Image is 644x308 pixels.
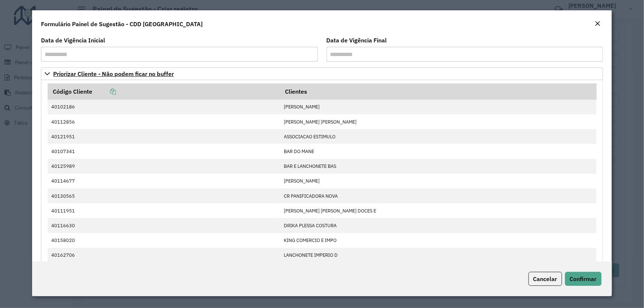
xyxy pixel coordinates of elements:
td: 40107341 [48,144,280,159]
th: Código Cliente [48,84,280,100]
td: 40112856 [48,114,280,129]
em: Fechar [595,21,601,27]
span: Confirmar [570,275,597,283]
a: Priorizar Cliente - Não podem ficar no buffer [41,68,603,80]
td: 40116630 [48,218,280,233]
label: Data de Vigência Final [327,36,387,45]
td: 40158020 [48,233,280,248]
td: 40114677 [48,174,280,188]
td: BAR DO MANE [280,144,596,159]
td: 40111951 [48,203,280,218]
h4: Formulário Painel de Sugestão - CDD [GEOGRAPHIC_DATA] [41,20,203,28]
button: Close [593,19,603,29]
span: Priorizar Cliente - Não podem ficar no buffer [53,71,174,77]
td: 40130565 [48,188,280,203]
td: [PERSON_NAME] [280,174,596,188]
td: [PERSON_NAME] [PERSON_NAME] [280,114,596,129]
td: [PERSON_NAME] [PERSON_NAME] DOCES E [280,203,596,218]
td: [PERSON_NAME] [280,100,596,114]
span: Cancelar [533,275,557,283]
td: CR PANIFICADORA NOVA [280,188,596,203]
th: Clientes [280,84,596,100]
button: Cancelar [528,272,562,286]
td: 40121951 [48,129,280,144]
td: LANCHONETE IMPERIO D [280,248,596,263]
label: Data de Vigência Inicial [41,36,105,45]
td: KING COMERCIO E IMPO [280,233,596,248]
td: 40125989 [48,159,280,174]
td: BAR E LANCHONETE BAS [280,159,596,174]
td: ASSOCIACAO ESTIMULO [280,129,596,144]
td: 40102186 [48,100,280,114]
a: Copiar [92,88,116,95]
td: 40162706 [48,248,280,263]
td: DRIKA PLESSA COSTURA [280,218,596,233]
button: Confirmar [565,272,602,286]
